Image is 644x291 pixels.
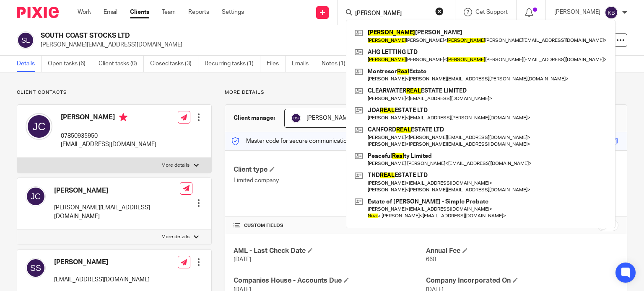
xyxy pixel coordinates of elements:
img: svg%3E [26,258,46,278]
img: svg%3E [291,113,301,123]
img: svg%3E [26,113,52,140]
p: More details [161,234,190,240]
span: 660 [426,257,436,263]
span: Get Support [475,9,508,15]
input: Search [354,10,430,18]
a: Details [17,56,42,72]
h4: AML - Last Check Date [234,247,426,255]
a: Notes (1) [322,56,352,72]
h4: [PERSON_NAME] [54,186,180,195]
a: Clients [130,8,149,16]
h4: Company Incorporated On [426,276,618,285]
p: [PERSON_NAME] [554,8,600,16]
a: Files [267,56,286,72]
a: Open tasks (6) [48,56,92,72]
p: [EMAIL_ADDRESS][DOMAIN_NAME] [61,140,156,149]
p: 07850935950 [61,132,156,140]
img: svg%3E [17,31,34,49]
a: Recurring tasks (1) [205,56,260,72]
a: Emails [292,56,315,72]
a: Closed tasks (3) [150,56,198,72]
h4: CUSTOM FIELDS [234,222,426,229]
a: Reports [188,8,209,16]
button: Clear [435,7,444,15]
h3: Client manager [234,114,276,122]
p: More details [161,162,190,169]
p: Master code for secure communications and files [231,137,376,145]
a: Email [104,8,117,16]
img: Pixie [17,7,59,18]
h4: Annual Fee [426,247,618,255]
p: Limited company [234,176,426,185]
h4: [PERSON_NAME] [61,113,156,124]
a: Work [78,8,91,16]
h2: SOUTH COAST STOCKS LTD [41,31,419,40]
h4: [PERSON_NAME] [54,258,150,267]
h4: Companies House - Accounts Due [234,276,426,285]
p: More details [225,89,627,96]
p: [PERSON_NAME][EMAIL_ADDRESS][DOMAIN_NAME] [41,41,513,49]
span: [DATE] [234,257,251,263]
img: svg%3E [26,186,46,206]
a: Settings [222,8,244,16]
p: [PERSON_NAME][EMAIL_ADDRESS][DOMAIN_NAME] [54,203,180,221]
span: [PERSON_NAME] [306,115,353,121]
p: [EMAIL_ADDRESS][DOMAIN_NAME] [54,276,150,284]
a: Client tasks (0) [99,56,144,72]
h4: Client type [234,165,426,174]
i: Primary [119,113,127,121]
p: Client contacts [17,89,212,96]
img: svg%3E [605,6,618,19]
a: Team [162,8,176,16]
